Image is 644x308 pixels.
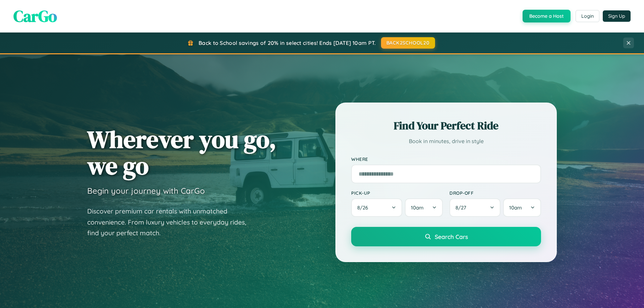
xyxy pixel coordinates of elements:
button: Sign Up [603,10,631,22]
h2: Find Your Perfect Ride [351,118,541,133]
button: BACK2SCHOOL20 [381,37,435,49]
button: Become a Host [523,10,571,22]
label: Pick-up [351,190,443,196]
button: 8/26 [351,198,402,217]
button: 10am [405,198,443,217]
span: 8 / 27 [455,204,470,211]
button: Search Cars [351,227,541,246]
span: Back to School savings of 20% in select cities! Ends [DATE] 10am PT. [199,40,376,46]
p: Book in minutes, drive in style [351,136,541,146]
span: 10am [411,204,424,211]
label: Drop-off [449,190,541,196]
span: Search Cars [435,233,468,240]
button: Login [576,10,599,22]
label: Where [351,156,541,162]
h1: Wherever you go, we go [87,126,276,179]
h3: Begin your journey with CarGo [87,186,205,196]
span: CarGo [13,5,57,27]
button: 8/27 [449,198,500,217]
span: 10am [509,204,522,211]
button: 10am [503,198,541,217]
p: Discover premium car rentals with unmatched convenience. From luxury vehicles to everyday rides, ... [87,206,255,239]
span: 8 / 26 [357,204,371,211]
